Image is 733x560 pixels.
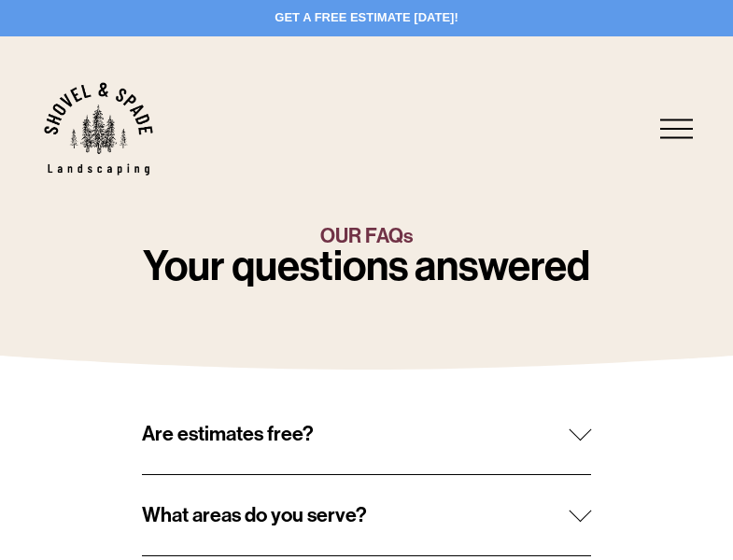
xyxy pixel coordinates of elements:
[142,422,570,446] span: Are estimates free?
[114,247,620,287] h1: Your questions answered
[142,475,592,555] button: What areas do you serve?
[44,82,153,175] img: Shovel &amp; Spade Landscaping
[142,503,570,527] span: What areas do you serve?
[320,224,413,248] span: OUR FAQs
[142,394,592,474] button: Are estimates free?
